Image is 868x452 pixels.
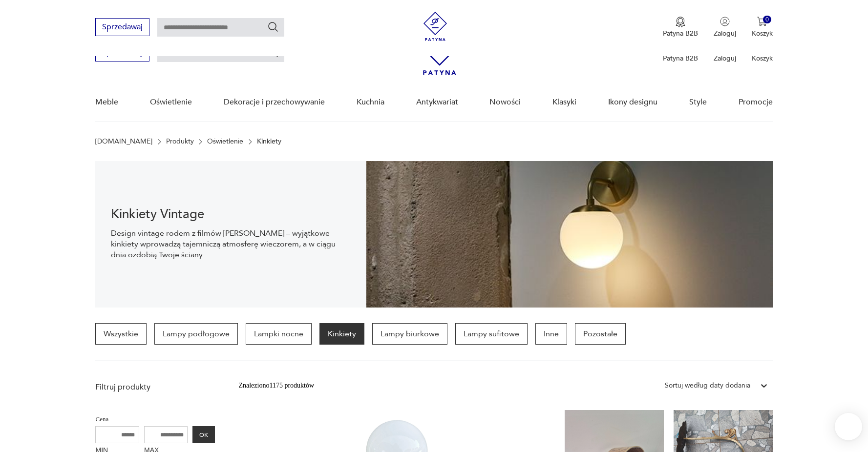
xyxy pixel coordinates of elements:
[835,413,862,440] iframe: Smartsupp widget button
[207,138,243,145] a: Oświetlenie
[150,83,192,121] a: Oświetlenie
[421,12,450,41] img: Patyna - sklep z meblami i dekoracjami vintage
[663,54,698,63] p: Patyna B2B
[455,323,528,345] a: Lampy sufitowe
[714,54,736,63] p: Zaloguj
[95,138,152,145] a: [DOMAIN_NAME]
[489,83,521,121] a: Nowości
[319,323,364,345] a: Kinkiety
[95,323,147,345] a: Wszystkie
[366,161,773,308] img: Kinkiety vintage
[752,29,773,38] p: Koszyk
[246,323,312,345] a: Lampki nocne
[689,83,707,121] a: Style
[224,83,325,121] a: Dekoracje i przechowywanie
[95,18,149,36] button: Sprzedawaj
[372,323,447,345] a: Lampy biurkowe
[257,138,281,145] p: Kinkiety
[154,323,238,345] a: Lampy podłogowe
[166,138,194,145] a: Produkty
[752,54,773,63] p: Koszyk
[663,29,698,38] p: Patyna B2B
[95,50,149,57] a: Sprzedawaj
[676,17,685,27] img: Ikona medalu
[95,24,149,31] a: Sprzedawaj
[663,17,698,38] a: Ikona medaluPatyna B2B
[714,29,736,38] p: Zaloguj
[663,17,698,38] button: Patyna B2B
[763,16,771,24] div: 0
[238,380,314,391] div: Znaleziono 1175 produktów
[552,83,576,121] a: Klasyki
[95,414,215,425] p: Cena
[714,17,736,38] button: Zaloguj
[192,426,215,443] button: OK
[95,382,215,392] p: Filtruj produkty
[608,83,657,121] a: Ikony designu
[575,323,626,345] a: Pozostałe
[267,21,279,33] button: Szukaj
[111,208,350,220] h1: Kinkiety Vintage
[665,380,750,391] div: Sortuj według daty dodania
[357,83,384,121] a: Kuchnia
[757,17,767,26] img: Ikona koszyka
[95,83,118,121] a: Meble
[535,323,567,345] a: Inne
[111,228,350,260] p: Design vintage rodem z filmów [PERSON_NAME] – wyjątkowe kinkiety wprowadzą tajemniczą atmosferę w...
[416,83,458,121] a: Antykwariat
[720,17,730,26] img: Ikonka użytkownika
[739,83,773,121] a: Promocje
[752,17,773,38] button: 0Koszyk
